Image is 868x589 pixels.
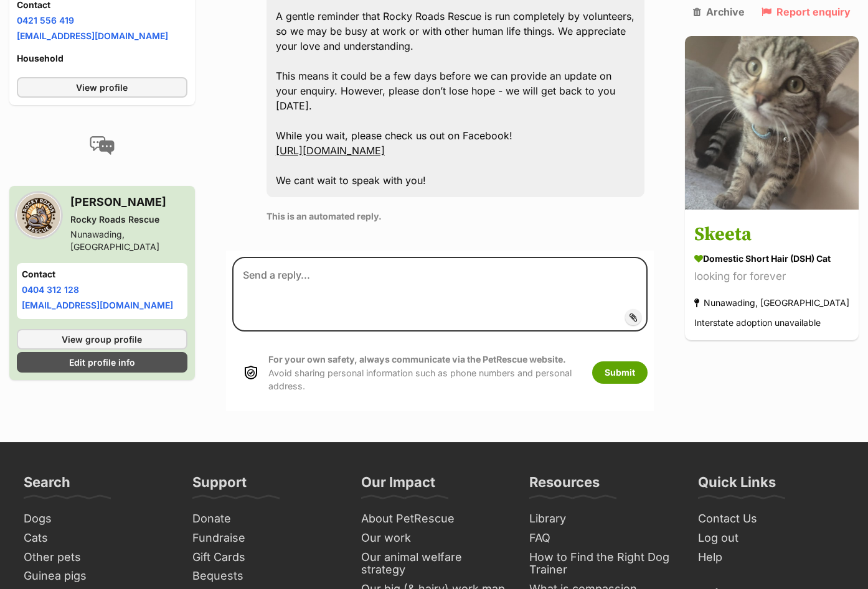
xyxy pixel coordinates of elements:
a: Our work [356,529,512,548]
a: Cats [19,529,175,548]
p: This is an automated reply. [267,210,644,223]
a: Edit profile info [17,352,187,373]
a: How to Find the Right Dog Trainer [524,548,681,580]
div: Nunawading, [GEOGRAPHIC_DATA] [70,228,187,253]
a: View group profile [17,329,187,350]
a: Other pets [19,548,175,567]
a: View profile [17,77,187,98]
a: FAQ [524,529,681,548]
img: conversation-icon-4a6f8262b818ee0b60e3300018af0b2d0b884aa5de6e9bcb8d3d4eeb1a70a7c4.svg [90,136,115,155]
h3: Quick Links [698,473,776,498]
h3: Support [192,473,247,498]
a: Guinea pigs [19,567,175,586]
a: Report enquiry [762,6,851,17]
a: Bequests [187,567,344,586]
a: Gift Cards [187,548,344,567]
h3: Search [24,473,70,498]
span: Edit profile info [69,356,135,369]
a: 0404 312 128 [22,284,79,295]
span: View group profile [62,333,142,346]
a: Archive [693,6,745,17]
h3: [PERSON_NAME] [70,193,187,211]
a: [EMAIL_ADDRESS][DOMAIN_NAME] [17,30,168,41]
h3: Skeeta [694,221,849,249]
a: 0421 556 419 [17,15,74,26]
h4: Household [17,52,187,65]
a: Library [524,509,681,529]
h3: Resources [529,473,600,498]
a: [EMAIL_ADDRESS][DOMAIN_NAME] [22,300,173,310]
button: Submit [592,361,648,384]
h3: Our Impact [361,473,435,498]
a: Log out [693,529,849,548]
img: Skeeta [685,36,859,210]
span: Interstate adoption unavailable [694,318,821,328]
a: Fundraise [187,529,344,548]
a: Donate [187,509,344,529]
a: Skeeta Domestic Short Hair (DSH) Cat looking for forever Nunawading, [GEOGRAPHIC_DATA] Interstate... [685,212,859,341]
div: Domestic Short Hair (DSH) Cat [694,253,849,266]
a: [URL][DOMAIN_NAME] [276,144,385,157]
a: About PetRescue [356,509,512,529]
a: Contact Us [693,509,849,529]
strong: For your own safety, always communicate via the PetRescue website. [268,354,566,364]
a: Help [693,548,849,567]
span: View profile [76,81,128,94]
div: looking for forever [694,269,849,285]
p: Avoid sharing personal information such as phone numbers and personal address. [268,353,580,392]
h4: Contact [22,268,182,281]
img: Rocky Roads Rescue profile pic [17,193,60,237]
div: Nunawading, [GEOGRAPHIC_DATA] [694,295,849,312]
div: Rocky Roads Rescue [70,213,187,226]
a: Dogs [19,509,175,529]
a: Our animal welfare strategy [356,548,512,580]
